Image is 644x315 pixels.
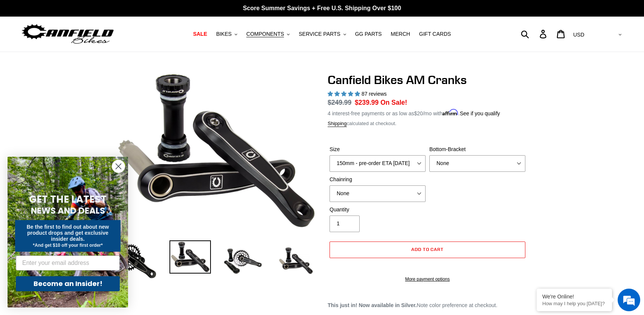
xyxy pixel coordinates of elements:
span: *And get $10 off your first order* [33,243,102,248]
a: See if you qualify - Learn more about Affirm Financing (opens in modal) [460,110,500,116]
label: Bottom-Bracket [429,145,525,153]
div: calculated at checkout. [328,120,527,127]
img: Load image into Gallery viewer, Canfield Bikes AM Cranks [117,240,158,282]
span: BIKES [216,31,232,37]
button: Close dialog [112,160,125,173]
input: Enter your email address [16,255,120,271]
a: GG PARTS [351,29,386,39]
button: SERVICE PARTS [295,29,349,39]
span: MERCH [391,31,410,37]
label: Size [330,145,426,153]
strong: This just in! Now available in Silver. [328,302,417,308]
a: Shipping [328,121,347,127]
a: GIFT CARDS [415,29,455,39]
span: Add to cart [411,246,444,252]
input: Search [525,26,544,42]
span: SALE [193,31,207,37]
img: Load image into Gallery viewer, Canfield Bikes AM Cranks [222,240,264,282]
a: SALE [189,29,211,39]
label: Chainring [330,176,426,183]
img: Load image into Gallery viewer, CANFIELD-AM_DH-CRANKS [275,240,316,282]
p: Note color preference at checkout. [328,301,527,309]
span: $239.99 [355,99,378,106]
span: SERVICE PARTS [299,31,340,37]
span: COMPONENTS [246,31,284,37]
label: Quantity [330,206,426,214]
button: Add to cart [330,242,525,258]
s: $249.99 [328,99,351,106]
span: NEWS AND DEALS [31,205,105,217]
span: GG PARTS [355,31,382,37]
span: Be the first to find out about new product drops and get exclusive insider deals. [27,224,109,242]
img: Canfield Bikes [21,22,115,46]
a: More payment options [330,276,525,283]
img: Load image into Gallery viewer, Canfield Cranks [169,240,211,274]
span: Affirm [443,109,458,116]
span: GET THE LATEST [29,193,107,206]
span: $20 [414,110,423,116]
h1: Canfield Bikes AM Cranks [328,73,527,87]
span: 4.97 stars [328,91,362,97]
p: 4 interest-free payments or as low as /mo with . [328,108,500,118]
span: 87 reviews [362,91,387,97]
span: GIFT CARDS [419,31,451,37]
a: MERCH [387,29,414,39]
button: Become an Insider! [16,276,120,291]
button: COMPONENTS [243,29,293,39]
p: How may I help you today? [542,301,606,306]
div: We're Online! [542,294,606,300]
button: BIKES [212,29,241,39]
span: On Sale! [380,98,407,107]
